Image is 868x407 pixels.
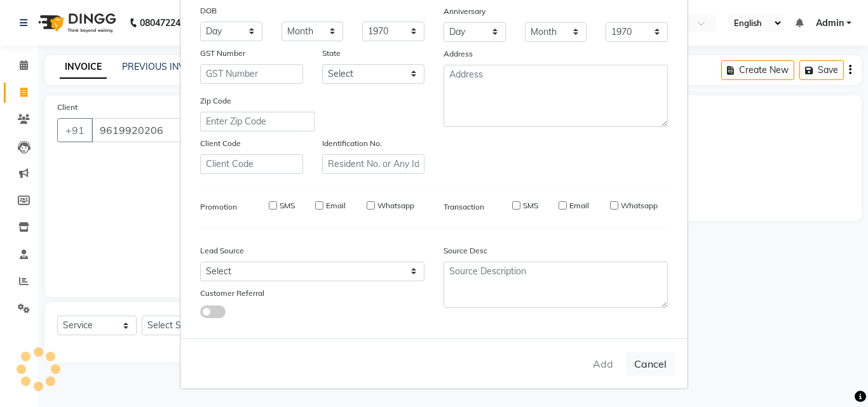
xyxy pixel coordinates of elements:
[200,245,244,257] label: Lead Source
[322,138,382,149] label: Identification No.
[200,201,237,213] label: Promotion
[200,154,303,174] input: Client Code
[200,48,245,59] label: GST Number
[200,5,217,17] label: DOB
[569,200,589,211] label: Email
[444,6,485,17] label: Anniversary
[200,288,264,299] label: Customer Referral
[200,95,231,107] label: Zip Code
[200,112,315,131] input: Enter Zip Code
[523,200,538,211] label: SMS
[444,48,473,60] label: Address
[626,352,675,376] button: Cancel
[444,245,487,257] label: Source Desc
[280,200,295,211] label: SMS
[444,201,484,213] label: Transaction
[322,48,341,59] label: State
[322,154,425,174] input: Resident No. or Any Id
[326,200,346,211] label: Email
[377,200,414,211] label: Whatsapp
[200,138,241,149] label: Client Code
[200,64,303,84] input: GST Number
[621,200,658,211] label: Whatsapp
